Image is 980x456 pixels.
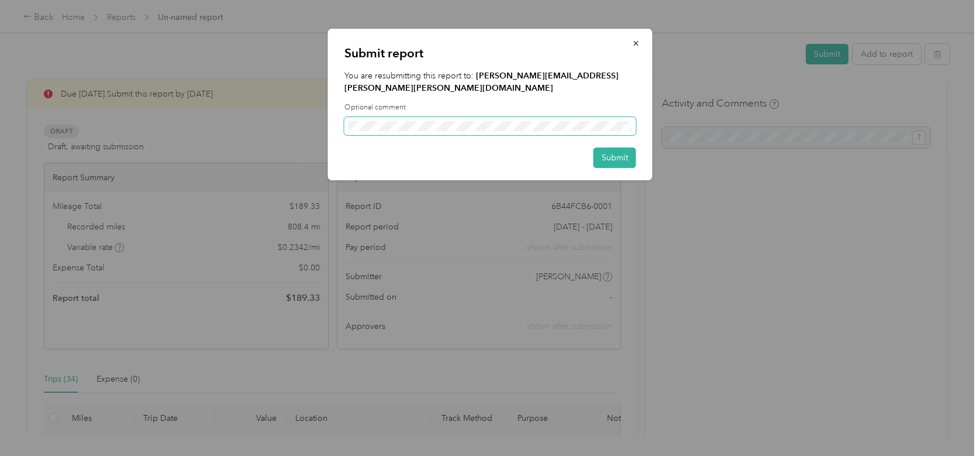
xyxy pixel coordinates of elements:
[344,45,636,61] p: Submit report
[915,390,980,456] iframe: Everlance-gr Chat Button Frame
[593,148,636,168] button: Submit
[344,71,619,93] strong: [PERSON_NAME][EMAIL_ADDRESS][PERSON_NAME][PERSON_NAME][DOMAIN_NAME]
[344,102,636,113] label: Optional comment
[344,70,636,94] p: You are resubmitting this report to:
